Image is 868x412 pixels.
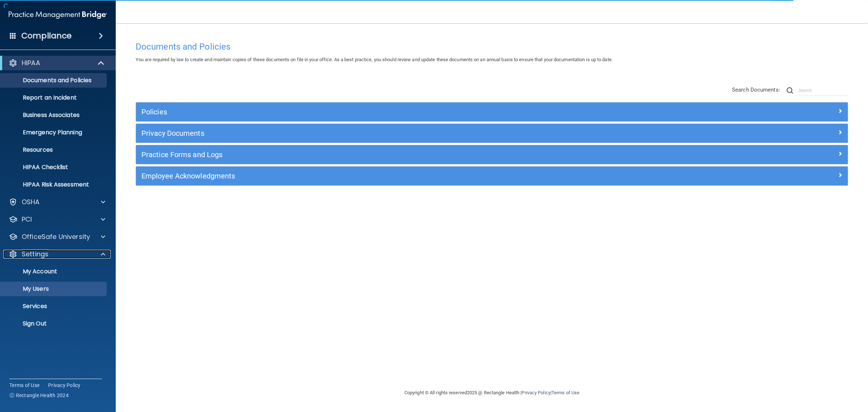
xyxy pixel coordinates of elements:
[141,127,842,139] a: Privacy Documents
[360,381,624,404] div: Copyright © All rights reserved 2025 @ Rectangle Health | |
[22,250,48,258] p: Settings
[5,320,103,327] p: Sign Out
[9,232,105,241] a: OfficeSafe University
[5,146,103,154] p: Resources
[552,390,579,395] a: Terms of Use
[141,149,842,160] a: Practice Forms and Logs
[9,250,105,258] a: Settings
[522,390,550,395] a: Privacy Policy
[141,172,664,180] h5: Employee Acknowledgments
[9,59,105,67] a: HIPAA
[5,285,103,293] p: My Users
[141,129,664,137] h5: Privacy Documents
[5,112,103,119] p: Business Associates
[9,382,39,389] a: Terms of Use
[141,106,842,118] a: Policies
[48,382,81,389] a: Privacy Policy
[5,268,103,275] p: My Account
[9,8,107,22] img: PMB logo
[5,303,103,310] p: Services
[22,198,40,206] p: OSHA
[141,108,664,116] h5: Policies
[9,392,69,399] span: Ⓒ Rectangle Health 2024
[5,77,103,84] p: Documents and Policies
[21,31,72,41] h4: Compliance
[141,151,664,159] h5: Practice Forms and Logs
[22,232,90,241] p: OfficeSafe University
[5,94,103,101] p: Report an Incident
[141,170,842,182] a: Employee Acknowledgments
[799,85,848,96] input: Search
[9,198,105,206] a: OSHA
[5,181,103,188] p: HIPAA Risk Assessment
[9,215,105,224] a: PCI
[136,42,848,51] h4: Documents and Policies
[22,59,40,67] p: HIPAA
[732,87,780,93] span: Search Documents:
[136,57,613,62] span: You are required by law to create and maintain copies of these documents on file in your office. ...
[787,87,793,94] img: ic-search.3b580494.png
[5,129,103,136] p: Emergency Planning
[22,215,32,224] p: PCI
[5,164,103,171] p: HIPAA Checklist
